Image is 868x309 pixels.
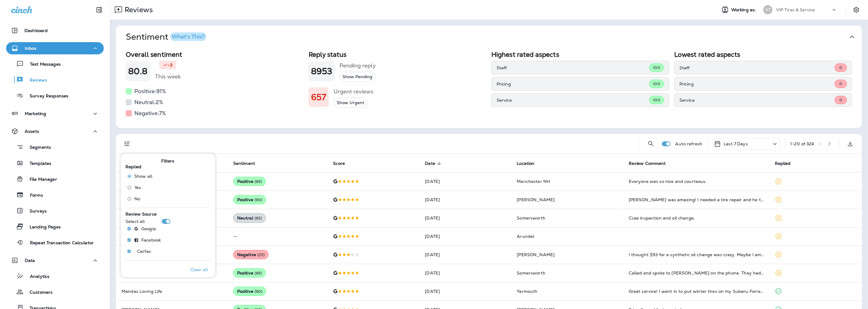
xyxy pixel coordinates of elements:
[629,252,765,258] div: I thought $93 for a synthetic oil change was crazy. Maybe I am out of the loop but the last place...
[126,164,142,169] span: Replied
[122,5,153,14] p: Reviews
[233,268,266,278] div: Positive
[24,93,68,99] p: Survey Responses
[653,81,660,86] span: 100
[6,157,104,169] button: Templates
[126,51,304,58] h2: Overall sentiment
[25,111,46,116] p: Marketing
[24,78,47,83] p: Reviews
[134,108,166,118] h5: Negative: 7 %
[6,254,104,267] button: Data
[233,161,255,166] span: Sentiment
[233,195,266,204] div: Positive
[24,224,61,230] p: Landing Pages
[6,57,104,70] button: Text Messages
[839,81,842,86] span: 0
[679,98,835,103] p: Service
[142,226,156,231] p: Google
[24,240,94,246] p: Repeat Transaction Calculator
[420,227,512,245] td: [DATE]
[172,34,204,39] div: What's This?
[170,32,206,41] button: What's This?
[679,65,835,70] p: Staff
[309,51,486,58] h2: Reply status
[6,42,104,54] button: Inbox
[6,107,104,120] button: Marketing
[228,227,328,245] td: --
[6,236,104,249] button: Repeat Transaction Calculator
[25,258,35,263] p: Data
[517,197,555,202] span: [PERSON_NAME]
[6,140,104,154] button: Segments
[255,216,262,221] span: ( 65 )
[255,289,262,294] span: ( 90 )
[6,270,104,282] button: Analytics
[135,174,153,179] span: Show all
[497,82,649,86] p: Pricing
[851,4,862,15] button: Settings
[6,220,104,233] button: Landing Pages
[255,271,262,276] span: ( 85 )
[790,141,814,146] div: 1 - 20 of 324
[135,196,140,201] span: No
[517,252,555,257] span: [PERSON_NAME]
[6,73,104,86] button: Reviews
[121,289,223,294] p: Mandas Loving Life
[839,97,842,103] span: 0
[126,32,206,42] h1: Sentiment
[24,274,49,280] p: Analytics
[629,197,765,203] div: Ryan was amazing! I needed a tire repair and he took care of it within the time he promised despi...
[679,82,835,86] p: Pricing
[775,161,799,166] span: Replied
[155,72,181,82] h5: This week
[255,179,262,184] span: ( 85 )
[334,98,367,108] button: Show Urgent
[24,193,43,198] p: Forms
[233,161,263,166] span: Sentiment
[839,65,842,70] span: 0
[675,141,703,146] p: Auto refresh
[161,158,175,164] span: Filters
[763,5,772,14] div: VT
[137,249,151,254] p: Carfax
[6,173,104,185] button: File Manager
[425,161,436,166] span: Date
[629,215,765,221] div: Ccae inspection and oil change.
[645,138,657,150] button: Search Reviews
[724,141,748,146] p: Last 7 Days
[491,51,669,58] h2: Highest rated aspects
[333,161,345,166] span: Score
[653,97,660,103] span: 100
[629,288,765,294] div: Great service! I went in to put winter tires on my Subaru Forrester and they did a great job. The...
[6,285,104,298] button: Customers
[24,62,61,67] p: Text Messages
[629,161,666,166] span: Review Comment
[25,129,39,134] p: Assets
[121,138,133,150] button: Filters
[91,4,108,16] button: Collapse Sidebar
[24,28,48,33] p: Dashboard
[126,219,145,224] p: Select all
[135,185,141,190] span: Yes
[24,209,47,214] p: Surveys
[420,209,512,227] td: [DATE]
[6,204,104,217] button: Surveys
[629,270,765,276] div: Called and spoke to Tim on the phone. They had the tires I needed, were able to do the work same ...
[420,282,512,300] td: [DATE]
[629,178,765,184] div: Everyone was so nice and courteous.
[233,250,269,259] div: Negative
[775,161,791,166] span: Replied
[731,7,757,13] span: Working as:
[24,145,51,151] p: Segments
[497,65,649,70] p: Staff
[188,262,210,277] button: Clear all
[128,66,148,76] h1: 80.8
[333,161,353,166] span: Score
[517,215,546,221] span: Somersworth
[257,252,265,257] span: ( 25 )
[134,97,163,107] h5: Neutral: 2 %
[25,46,36,51] p: Inbox
[233,213,266,223] div: Neutral
[340,72,376,82] button: Show Pending
[168,62,172,68] p: -3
